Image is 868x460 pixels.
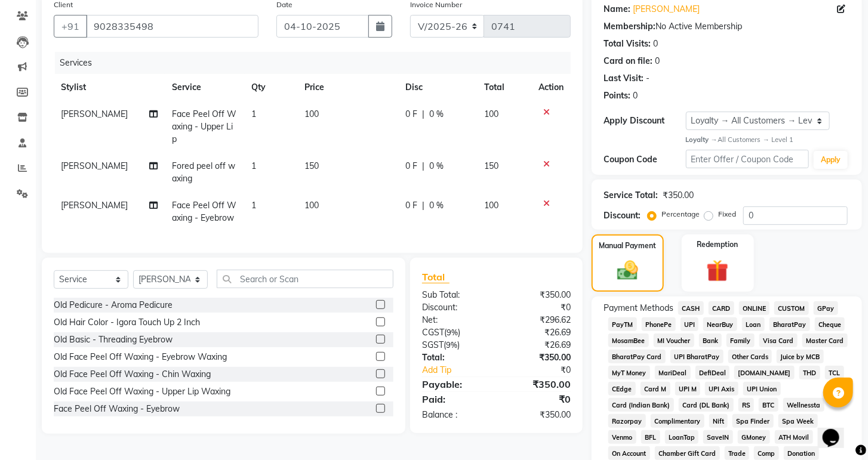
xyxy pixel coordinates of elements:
span: Family [727,334,755,347]
span: DefiDeal [695,366,730,379]
span: BFL [641,430,660,444]
span: 0 F [406,160,418,172]
span: BTC [759,398,778,412]
span: TCL [825,366,844,379]
span: SaveIN [703,430,733,444]
span: Bank [699,334,722,347]
th: Action [531,74,571,101]
span: Spa Week [778,414,818,428]
div: Face Peel Off Waxing - Eyebrow [54,403,180,415]
div: Last Visit: [604,72,644,85]
div: Paid: [413,392,497,406]
span: UPI M [675,382,701,396]
div: Balance : [413,409,497,421]
span: Spa Finder [732,414,774,428]
span: Complimentary [651,414,704,428]
div: 0 [653,38,658,50]
input: Search by Name/Mobile/Email/Code [86,15,258,38]
div: 0 [655,55,660,67]
input: Enter Offer / Coupon Code [686,150,809,168]
div: Coupon Code [604,153,686,166]
span: | [423,199,425,212]
a: [PERSON_NAME] [633,3,700,16]
th: Total [477,74,531,101]
span: [DOMAIN_NAME] [734,366,795,379]
span: [PERSON_NAME] [61,109,128,119]
span: 100 [304,109,319,119]
th: Disc [399,74,477,101]
span: ATH Movil [775,430,813,444]
span: 0 F [406,199,418,212]
span: Fored peel off waxing [172,160,235,184]
div: Total: [413,351,497,364]
span: Juice by MCB [777,350,824,363]
div: All Customers → Level 1 [686,135,850,145]
span: 0 % [430,108,444,121]
span: CUSTOM [774,301,809,315]
span: 100 [484,200,498,211]
span: Card (Indian Bank) [608,398,674,412]
div: ₹350.00 [496,289,580,301]
div: ₹26.69 [496,339,580,351]
span: Chamber Gift Card [655,446,720,460]
div: Card on file: [604,55,652,67]
div: 0 [633,89,638,102]
span: SGST [422,339,444,350]
span: 100 [304,200,319,211]
span: NearBuy [703,317,737,331]
img: _cash.svg [611,258,645,283]
span: CGST [422,327,444,338]
span: Face Peel Off Waxing - Eyebrow [172,200,236,223]
span: MyT Money [608,366,650,379]
div: ( ) [413,339,497,351]
div: Old Pedicure - Aroma Pedicure [54,299,173,311]
div: ₹0 [496,301,580,314]
label: Manual Payment [599,240,656,251]
iframe: chat widget [818,412,856,448]
span: 1 [252,160,257,171]
div: Discount: [413,301,497,314]
span: 9% [447,328,458,337]
span: | [423,160,425,172]
span: Cheque [815,317,845,331]
span: 0 % [430,199,444,212]
span: Master Card [802,334,848,347]
label: Percentage [661,209,700,220]
span: BharatPay Card [608,350,666,363]
span: PayTM [608,317,637,331]
div: Service Total: [604,189,658,202]
span: 150 [484,160,498,171]
span: Trade [725,446,750,460]
span: Venmo [608,430,636,444]
div: ₹350.00 [496,351,580,364]
img: _gift.svg [700,257,736,285]
span: UPI [681,317,699,331]
th: Qty [245,74,298,101]
strong: Loyalty → [686,135,718,144]
span: RS [738,398,755,412]
span: 0 % [430,160,444,172]
div: ₹350.00 [496,377,580,391]
div: Net: [413,314,497,326]
div: ₹350.00 [663,189,694,202]
span: UPI Union [743,382,781,396]
span: Comp [754,446,779,460]
span: Nift [709,414,728,428]
span: Wellnessta [783,398,824,412]
span: BharatPay [769,317,810,331]
label: Redemption [697,239,738,250]
span: GPay [814,301,838,315]
span: Visa Card [759,334,798,347]
div: ( ) [413,326,497,339]
div: Old Hair Color - Igora Touch Up 2 Inch [54,316,200,329]
span: 0 F [406,108,418,121]
th: Service [165,74,244,101]
a: Add Tip [413,364,510,376]
span: UPI Axis [705,382,738,396]
span: [PERSON_NAME] [61,200,128,211]
span: LoanTap [665,430,699,444]
span: Payment Methods [604,302,673,314]
span: Card (DL Bank) [679,398,734,412]
input: Search or Scan [217,270,393,288]
div: ₹0 [496,392,580,406]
